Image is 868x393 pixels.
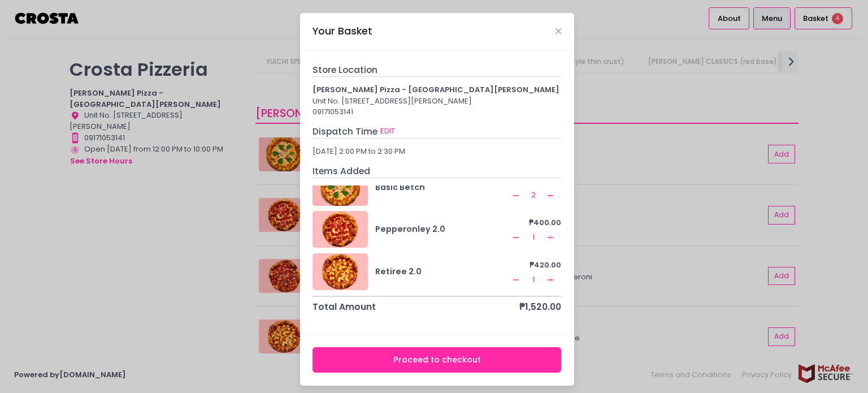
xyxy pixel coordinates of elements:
div: ₱400.00 [509,217,561,228]
div: Pepperonley 2.0 [375,223,510,235]
div: ₱420.00 [509,260,561,271]
div: Retiree 2.0 [375,266,510,278]
button: Proceed to checkout [313,347,561,373]
button: EDIT [380,125,396,137]
div: Your Basket [313,24,372,38]
div: Store Location [313,63,561,77]
div: Basic Betch [375,182,510,193]
div: Total Amount [313,300,376,313]
div: [DATE] 2:00 PM to 2:30 PM [313,146,561,157]
div: 09171053141 [313,106,561,118]
button: Close [555,28,561,34]
div: Items Added [313,165,561,178]
span: Dispatch Time [313,126,377,137]
div: ₱1,520.00 [519,300,561,313]
b: [PERSON_NAME] Pizza - [GEOGRAPHIC_DATA][PERSON_NAME] [313,84,559,95]
div: Unit No. [STREET_ADDRESS][PERSON_NAME] [313,96,561,107]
